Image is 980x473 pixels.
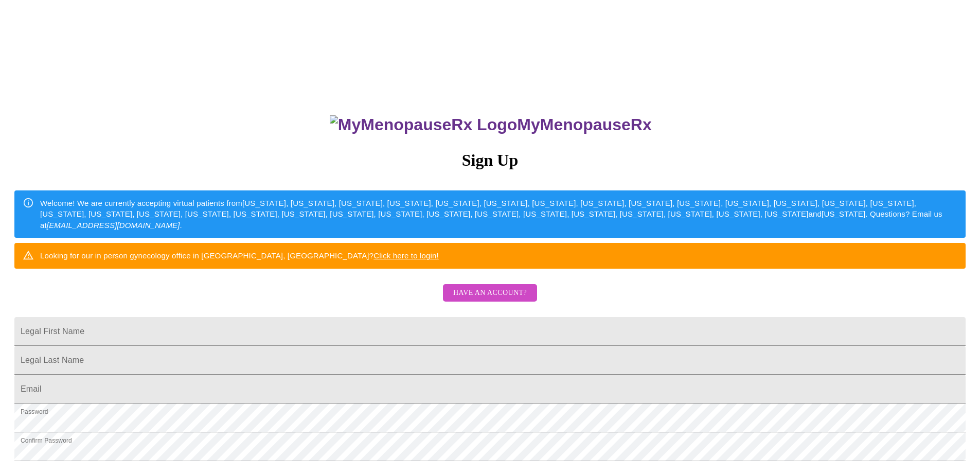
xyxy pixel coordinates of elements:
[40,246,439,265] div: Looking for our in person gynecology office in [GEOGRAPHIC_DATA], [GEOGRAPHIC_DATA]?
[40,194,957,235] div: Welcome! We are currently accepting virtual patients from [US_STATE], [US_STATE], [US_STATE], [US...
[47,221,180,230] em: [EMAIL_ADDRESS][DOMAIN_NAME]
[373,251,439,260] a: Click here to login!
[14,151,966,170] h3: Sign Up
[443,284,537,302] button: Have an account?
[453,287,527,300] span: Have an account?
[16,115,966,134] h3: MyMenopauseRx
[330,115,517,134] img: MyMenopauseRx Logo
[440,295,540,304] a: Have an account?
